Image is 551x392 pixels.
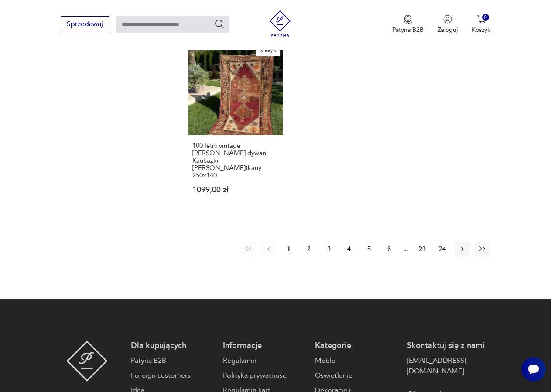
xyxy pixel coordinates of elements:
p: Zaloguj [438,26,458,34]
button: Sprzedawaj [61,16,109,32]
a: Oświetlenie [315,370,398,381]
img: Ikona koszyka [477,15,486,24]
img: Ikona medalu [404,15,412,24]
p: Skontaktuj się z nami [407,341,490,351]
a: Ikona medaluPatyna B2B [392,15,424,34]
button: 24 [435,241,450,257]
a: Polityka prywatności [223,370,306,381]
p: Kategorie [315,341,398,351]
p: Dla kupujących [131,341,214,351]
a: Sprzedawaj [61,22,109,28]
a: Patyna B2B [131,355,214,366]
button: 0Koszyk [472,15,490,34]
a: [EMAIL_ADDRESS][DOMAIN_NAME] [407,355,490,376]
p: 1099,00 zł [192,186,279,194]
button: 1 [281,241,297,257]
p: Informacje [223,341,306,351]
button: 2 [301,241,317,257]
h3: 100 letni vintage [PERSON_NAME] dywan Kaukazki [PERSON_NAME]tkany 250x140 [192,142,279,179]
button: 5 [361,241,377,257]
a: Meble [315,355,398,366]
a: Klasyk100 letni vintage Kazak Kaukaz dywan Kaukazki r.tkany 250x140100 letni vintage [PERSON_NAME... [188,41,283,211]
p: Patyna B2B [392,26,424,34]
img: Patyna - sklep z meblami i dekoracjami vintage [267,10,293,37]
button: 3 [321,241,337,257]
div: 0 [482,14,489,21]
iframe: Smartsupp widget button [521,357,546,382]
p: Koszyk [472,26,490,34]
a: Foreign customers [131,370,214,381]
button: Patyna B2B [392,15,424,34]
button: 6 [381,241,397,257]
a: Regulamin [223,355,306,366]
img: Patyna - sklep z meblami i dekoracjami vintage [66,341,108,382]
button: Zaloguj [438,15,458,34]
img: Ikonka użytkownika [443,15,452,24]
button: 4 [341,241,357,257]
button: 23 [414,241,430,257]
button: Szukaj [214,19,225,29]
